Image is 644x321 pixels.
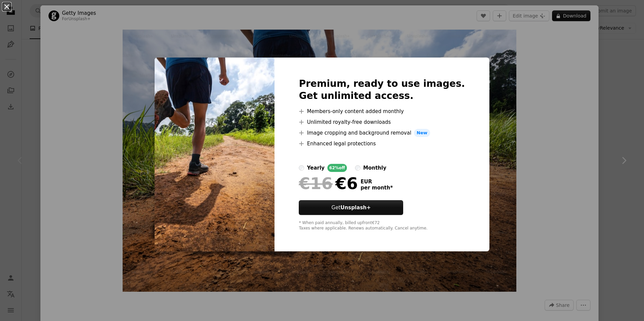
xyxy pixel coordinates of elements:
li: Enhanced legal protections [299,140,465,148]
img: premium_photo-1670002319990-c726c14e9097 [155,58,275,251]
span: EUR [360,179,393,185]
div: yearly [307,164,324,172]
div: €6 [299,175,358,192]
span: New [414,129,430,137]
h2: Premium, ready to use images. Get unlimited access. [299,78,465,102]
div: monthly [363,164,386,172]
span: €16 [299,175,332,192]
span: per month * [360,185,393,191]
div: * When paid annually, billed upfront €72 Taxes where applicable. Renews automatically. Cancel any... [299,220,465,231]
strong: Unsplash+ [341,205,371,211]
input: monthly [355,165,360,171]
li: Members-only content added monthly [299,107,465,115]
div: 62% off [327,164,347,172]
li: Unlimited royalty-free downloads [299,118,465,126]
li: Image cropping and background removal [299,129,465,137]
input: yearly62%off [299,165,304,171]
button: GetUnsplash+ [299,200,403,215]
